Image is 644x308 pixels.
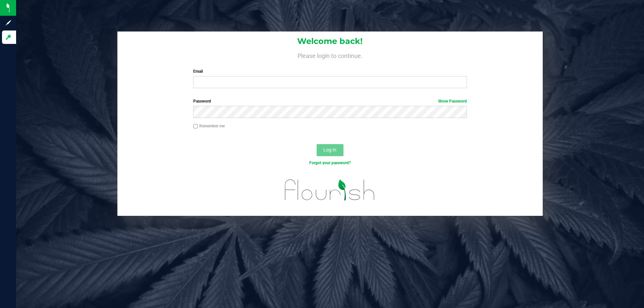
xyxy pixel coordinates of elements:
[438,99,467,104] a: Show Password
[193,68,467,74] label: Email
[5,34,12,41] inline-svg: Log in
[117,37,543,46] h1: Welcome back!
[317,144,343,156] button: Log In
[323,147,336,152] span: Log In
[193,99,211,104] span: Password
[277,173,383,207] img: flourish_logo.svg
[193,123,225,129] label: Remember me
[193,124,198,129] input: Remember me
[5,19,12,26] inline-svg: Sign up
[117,51,543,59] h4: Please login to continue.
[309,161,351,165] a: Forgot your password?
